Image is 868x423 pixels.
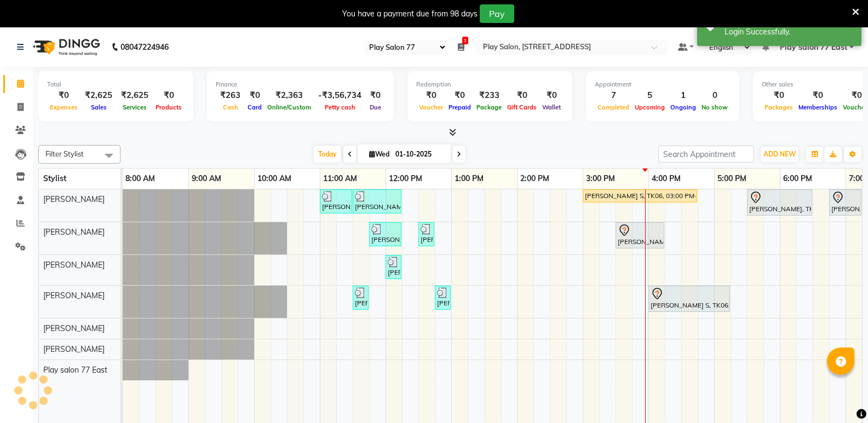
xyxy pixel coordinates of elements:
div: ₹2,625 [117,89,153,102]
span: Package [474,103,504,111]
span: Packages [762,103,796,111]
span: [PERSON_NAME] [43,291,105,300]
span: [PERSON_NAME] [43,227,105,237]
div: Appointment [595,80,731,89]
div: [PERSON_NAME], TK05, 11:45 AM-12:15 PM, Hair Styling - Blowdry without shampoo -Medium [370,224,400,245]
span: [PERSON_NAME] [43,194,105,204]
div: Total [47,80,185,89]
a: 1 [458,42,464,52]
span: No show [699,103,731,111]
div: -₹3,56,734 [314,89,366,102]
a: 12:00 PM [386,171,425,187]
div: ₹2,625 [81,89,117,102]
span: Products [153,103,185,111]
div: [PERSON_NAME], TK05, 12:00 PM-12:15 PM, Manicure - File & Polish [387,257,400,277]
button: Pay [480,4,514,23]
span: Sales [88,103,110,111]
div: ₹233 [474,89,504,102]
div: ₹2,363 [265,89,314,102]
span: Gift Cards [504,103,539,111]
span: [PERSON_NAME] [43,344,105,354]
div: ₹0 [446,89,474,102]
div: ₹263 [216,89,245,102]
div: ₹0 [366,89,385,102]
span: 1 [462,37,468,44]
input: 2025-10-01 [392,146,447,163]
a: 1:00 PM [452,171,486,187]
div: 0 [699,89,731,102]
span: Filter Stylist [45,149,84,158]
div: Redemption [416,80,564,89]
a: 4:00 PM [649,171,683,187]
span: Play salon 77 East [780,42,847,53]
span: Memberships [796,103,840,111]
a: 2:00 PM [518,171,552,187]
div: [PERSON_NAME] S, TK06, 03:00 PM-04:45 PM, Root Touch-up - INOA Root Touch-up Short [584,191,696,201]
span: Online/Custom [265,103,314,111]
div: ₹0 [539,89,564,102]
button: ADD NEW [761,147,798,162]
div: ₹0 [762,89,796,102]
div: Finance [216,80,385,89]
span: Petty cash [322,103,358,111]
div: Login Successfully. [725,26,853,38]
span: Card [245,103,265,111]
span: Voucher [416,103,446,111]
span: Due [367,103,384,111]
span: Ongoing [668,103,699,111]
img: logo [28,32,103,62]
div: ₹0 [504,89,539,102]
div: 1 [668,89,699,102]
div: [PERSON_NAME] ., TK03, 11:00 AM-11:30 AM, [PERSON_NAME] Trim [321,191,351,212]
span: Play salon 77 East [43,365,107,375]
div: [PERSON_NAME], TK08, 12:30 PM-12:45 PM, Threading - Threading-Eye Brow Shaping [419,224,433,245]
span: ADD NEW [763,150,796,158]
div: 5 [632,89,668,102]
div: ₹0 [416,89,446,102]
input: Search Appointment [658,146,754,163]
div: ₹0 [796,89,840,102]
a: 5:00 PM [715,171,749,187]
span: Completed [595,103,632,111]
a: 3:00 PM [583,171,618,187]
div: You have a payment due from 98 days [342,8,478,20]
a: 9:00 AM [189,171,224,187]
span: Today [314,146,341,163]
div: ₹0 [47,89,81,102]
span: [PERSON_NAME] [43,323,105,333]
span: [PERSON_NAME] [43,260,105,270]
div: ₹0 [245,89,265,102]
span: Wed [366,150,392,158]
span: Expenses [47,103,81,111]
span: Cash [220,103,241,111]
div: [PERSON_NAME], TK07, 12:45 PM-01:00 PM, Threading - Threading EB,UL [436,287,450,308]
span: Upcoming [632,103,668,111]
a: 10:00 AM [255,171,294,187]
span: Stylist [43,173,66,183]
span: Services [120,103,150,111]
div: [PERSON_NAME] S, TK06, 04:00 PM-05:15 PM, Cartridge Waxs - Cartridge Wax Full Arms [649,287,729,310]
div: ₹0 [153,89,185,102]
a: 6:00 PM [780,171,815,187]
span: Prepaid [446,103,474,111]
div: [PERSON_NAME], TK02, 03:30 PM-04:15 PM, Men Hair Cut - Hair Cut Men (Stylist) [617,224,663,247]
div: [PERSON_NAME], TK09, 06:45 PM-07:15 PM, Women Hair Cut - Hair Cut [DEMOGRAPHIC_DATA] (Senior Styl... [830,191,860,214]
a: 11:00 AM [320,171,360,187]
a: 8:00 AM [123,171,158,187]
div: [PERSON_NAME], TK04, 05:30 PM-06:30 PM, Women Hair Cut - Hair Cut [DEMOGRAPHIC_DATA] (Stylist) [748,191,811,214]
span: Wallet [539,103,564,111]
div: [PERSON_NAME], TK01, 11:30 AM-12:15 PM, Hair Styling - Blowdry + Shampoo + Conditioner[L'OREAL] M... [354,191,400,212]
div: [PERSON_NAME], TK01, 11:30 AM-11:45 AM, Manicure - File & Polish [354,287,367,308]
div: 7 [595,89,632,102]
b: 08047224946 [120,32,169,62]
